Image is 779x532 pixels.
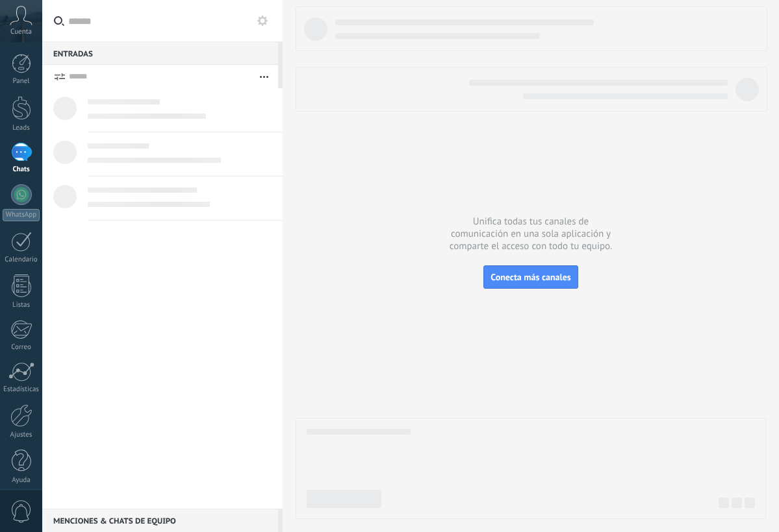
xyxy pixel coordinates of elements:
div: Calendario [3,256,40,264]
div: WhatsApp [3,209,40,221]
div: Ayuda [3,476,40,485]
div: Listas [3,301,40,309]
div: Leads [3,124,40,132]
div: Entradas [42,42,278,65]
div: Menciones & Chats de equipo [42,509,278,532]
div: Chats [3,165,40,174]
div: Panel [3,77,40,86]
div: Estadísticas [3,385,40,394]
div: Ajustes [3,431,40,439]
span: Conecta más canales [491,271,570,283]
span: Cuenta [10,28,32,36]
button: Conecta más canales [483,265,578,289]
div: Correo [3,343,40,352]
